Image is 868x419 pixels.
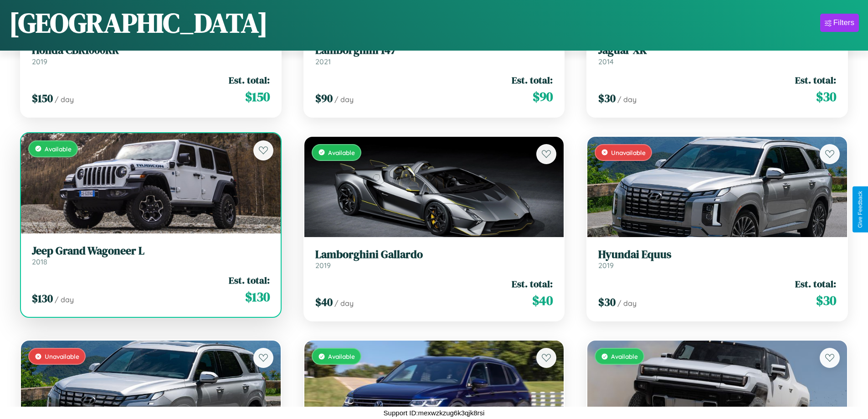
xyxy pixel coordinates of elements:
[315,44,553,57] h3: Lamborghini 147
[598,91,616,106] span: $ 30
[328,149,355,156] span: Available
[315,248,553,270] a: Lamborghini Gallardo2019
[245,288,270,306] span: $ 130
[617,299,637,308] span: / day
[229,73,270,87] span: Est. total:
[32,244,270,267] a: Jeep Grand Wagoneer L2018
[598,248,836,270] a: Hyundai Equus2019
[816,88,836,106] span: $ 30
[32,91,53,106] span: $ 150
[32,291,53,306] span: $ 130
[598,261,614,270] span: 2019
[816,291,836,310] span: $ 30
[328,352,355,360] span: Available
[820,14,859,32] button: Filters
[334,95,354,104] span: / day
[245,88,270,106] span: $ 150
[598,44,836,57] h3: Jaguar XK
[334,299,354,308] span: / day
[315,295,333,310] span: $ 40
[512,73,553,87] span: Est. total:
[55,295,74,304] span: / day
[32,44,270,66] a: Honda CBR1000RR2019
[32,244,270,258] h3: Jeep Grand Wagoneer L
[512,277,553,290] span: Est. total:
[795,73,836,87] span: Est. total:
[32,44,270,57] h3: Honda CBR1000RR
[315,44,553,66] a: Lamborghini 1472021
[315,248,553,261] h3: Lamborghini Gallardo
[598,295,616,310] span: $ 30
[533,88,553,106] span: $ 90
[229,274,270,287] span: Est. total:
[45,145,72,153] span: Available
[598,44,836,66] a: Jaguar XK2014
[795,277,836,290] span: Est. total:
[611,149,646,156] span: Unavailable
[833,18,854,27] div: Filters
[611,352,638,360] span: Available
[315,261,331,270] span: 2019
[32,257,47,266] span: 2018
[315,57,331,66] span: 2021
[598,57,614,66] span: 2014
[45,352,79,360] span: Unavailable
[384,407,485,419] p: Support ID: mexwzkzug6k3qjk8rsi
[857,191,863,228] div: Give Feedback
[598,248,836,261] h3: Hyundai Equus
[315,91,333,106] span: $ 90
[617,95,637,104] span: / day
[32,57,47,66] span: 2019
[532,291,553,310] span: $ 40
[9,4,268,41] h1: [GEOGRAPHIC_DATA]
[55,95,74,104] span: / day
